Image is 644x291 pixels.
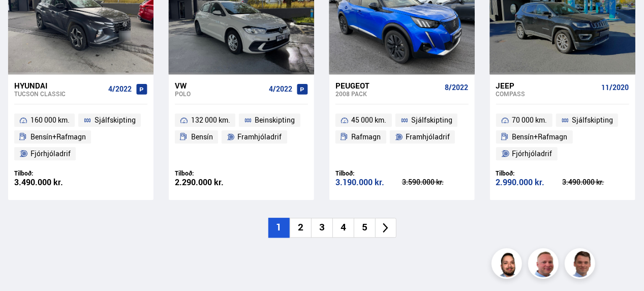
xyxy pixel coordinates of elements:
[8,74,154,200] a: Hyundai Tucson CLASSIC 4/2022 160 000 km. Sjálfskipting Bensín+Rafmagn Fjórhjóladrif Tilboð: 3.49...
[255,114,295,126] span: Beinskipting
[175,169,241,177] div: Tilboð:
[530,250,560,280] img: siFngHWaQ9KaOqBr.png
[14,169,81,177] div: Tilboð:
[496,90,598,97] div: Compass
[8,4,39,35] button: Opna LiveChat spjallviðmót
[512,148,553,160] span: Fjórhjóladrif
[572,114,613,126] span: Sjálfskipting
[493,250,524,280] img: nhp88E3Fdnt1Opn2.png
[191,114,230,126] span: 132 000 km.
[335,90,441,97] div: 2008 PACK
[14,81,104,90] div: Hyundai
[108,85,132,93] span: 4/2022
[496,169,563,177] div: Tilboð:
[175,81,265,90] div: VW
[14,178,81,187] div: 3.490.000 kr.
[95,114,136,126] span: Sjálfskipting
[14,90,104,97] div: Tucson CLASSIC
[496,178,563,187] div: 2.990.000 kr.
[402,179,469,186] div: 3.590.000 kr.
[269,85,292,93] span: 4/2022
[496,81,598,90] div: Jeep
[191,131,213,143] span: Bensín
[512,114,547,126] span: 70 000 km.
[30,148,71,160] span: Fjórhjóladrif
[332,218,354,238] li: 4
[335,178,402,187] div: 3.190.000 kr.
[335,81,441,90] div: Peugeot
[563,179,629,186] div: 3.490.000 kr.
[175,178,241,187] div: 2.290.000 kr.
[30,131,86,143] span: Bensín+Rafmagn
[352,114,387,126] span: 45 000 km.
[329,74,475,200] a: Peugeot 2008 PACK 8/2022 45 000 km. Sjálfskipting Rafmagn Framhjóladrif Tilboð: 3.190.000 kr. 3.5...
[175,90,265,97] div: Polo
[406,131,450,143] span: Framhjóladrif
[566,250,597,280] img: FbJEzSuNWCJXmdc-.webp
[411,114,452,126] span: Sjálfskipting
[238,131,282,143] span: Framhjóladrif
[335,169,402,177] div: Tilboð:
[352,131,381,143] span: Rafmagn
[311,218,332,238] li: 3
[30,114,70,126] span: 160 000 km.
[354,218,375,238] li: 5
[445,83,469,92] span: 8/2022
[268,218,290,238] li: 1
[512,131,568,143] span: Bensín+Rafmagn
[602,83,629,92] span: 11/2020
[169,74,314,200] a: VW Polo 4/2022 132 000 km. Beinskipting Bensín Framhjóladrif Tilboð: 2.290.000 kr.
[290,218,311,238] li: 2
[490,74,635,200] a: Jeep Compass 11/2020 70 000 km. Sjálfskipting Bensín+Rafmagn Fjórhjóladrif Tilboð: 2.990.000 kr. ...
